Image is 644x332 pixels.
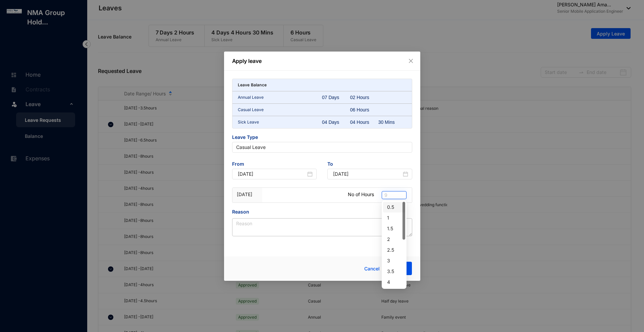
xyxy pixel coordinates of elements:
[387,225,401,232] div: 1.5
[350,119,378,126] div: 04 Hours
[327,161,412,169] span: To
[232,161,317,169] span: From
[238,170,306,178] input: Start Date
[350,106,378,113] div: 06 Hours
[350,94,378,101] div: 02 Hours
[232,218,412,236] textarea: Reason
[383,234,405,245] div: 2
[238,119,322,126] p: Sick Leave
[364,265,380,272] span: Cancel
[333,170,401,178] input: End Date
[383,255,405,266] div: 3
[232,208,254,216] label: Reason
[238,82,267,88] p: Leave Balance
[383,213,405,223] div: 1
[383,202,405,213] div: 0.5
[387,236,401,243] div: 2
[322,94,350,101] div: 07 Days
[232,57,412,65] p: Apply leave
[232,134,412,142] span: Leave Type
[236,142,408,152] span: Casual Leave
[378,119,407,126] div: 30 Mins
[387,278,401,286] div: 4
[383,245,405,255] div: 2.5
[383,223,405,234] div: 1.5
[384,191,404,199] span: 9
[238,106,322,113] p: Casual Leave
[408,58,414,64] span: close
[387,203,401,211] div: 0.5
[387,214,401,222] div: 1
[387,246,401,254] div: 2.5
[383,277,405,287] div: 4
[238,94,322,101] p: Annual Leave
[387,257,401,264] div: 3
[387,268,401,275] div: 3.5
[407,57,415,65] button: Close
[348,191,374,198] p: No of Hours
[322,119,350,126] div: 04 Days
[237,191,258,198] p: [DATE]
[359,262,385,275] button: Cancel
[383,266,405,277] div: 3.5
